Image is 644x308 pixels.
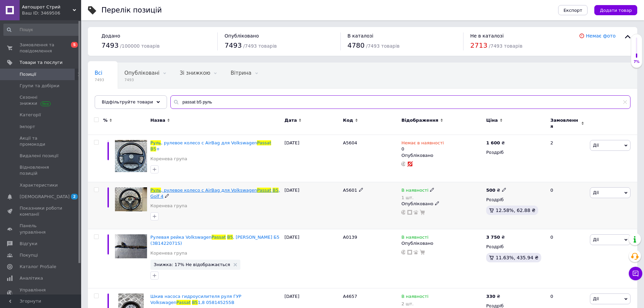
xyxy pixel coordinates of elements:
[150,235,212,240] span: Рулевая рейка Volkswagen
[593,190,599,195] span: Дії
[150,188,161,193] span: Руль
[20,135,63,147] span: Акції та промокоди
[272,188,278,193] span: B5
[20,194,70,200] span: [DEMOGRAPHIC_DATA]
[366,43,400,49] span: / 7493 товарів
[550,117,579,129] span: Замовлення
[20,223,63,235] span: Панель управління
[470,33,504,39] span: Не в каталозі
[176,300,191,305] span: Passat
[20,287,63,299] span: Управління сайтом
[150,156,187,162] a: Коренева група
[198,300,234,305] span: 1,8 058145255B
[594,5,637,15] button: Додати товар
[115,234,147,258] img: Рулевая рейка Volkswagen Passat B5, Фольксваген Пассат Б5 (3B1422071S)
[486,117,498,123] span: Ціна
[20,71,36,77] span: Позиції
[20,205,63,217] span: Показники роботи компанії
[401,140,444,147] span: Немає в наявності
[629,267,642,280] button: Чат з покупцем
[401,152,483,159] div: Опубліковано
[20,241,37,247] span: Відгуки
[20,153,58,159] span: Видалені позиції
[22,10,81,16] div: Ваш ID: 3469506
[343,117,353,123] span: Код
[593,143,599,148] span: Дії
[546,135,588,182] div: 2
[257,188,271,193] span: Passat
[343,188,357,193] span: A5601
[496,208,535,213] span: 12.58%, 62.88 ₴
[401,301,428,306] div: 2 шт.
[20,182,58,188] span: Характеристики
[546,229,588,288] div: 0
[283,229,341,288] div: [DATE]
[192,300,198,305] span: B5
[486,140,505,146] div: ₴
[124,77,160,82] span: 7493
[285,117,297,123] span: Дата
[95,70,102,76] span: Всі
[343,235,357,240] span: A0139
[486,294,495,299] b: 330
[101,41,119,49] span: 7493
[486,187,506,193] div: ₴
[115,187,147,211] img: Руль, рулевое колесо с AirBag для Volkswagen Passat B5, Golf 4
[150,294,241,305] span: Шкив насоса гидроусилителя руля ГУР Volkswagen
[486,293,500,300] div: ₴
[496,255,539,260] span: 11.63%, 435.94 ₴
[401,294,428,301] span: В наявності
[486,234,505,240] div: ₴
[486,235,500,240] b: 3 750
[150,117,165,123] span: Назва
[102,99,153,104] span: Відфільтруйте товари
[243,43,277,49] span: / 7493 товарів
[20,112,41,118] span: Категорії
[150,294,241,305] a: Шкив насоса гидроусилителя руля ГУР VolkswagenPassatB51,8 058145255B
[115,140,147,172] img: Руль, рулевое колесо с AirBag для Volkswagen Passat B5+
[593,296,599,301] span: Дії
[470,41,487,49] span: 2713
[22,4,73,10] span: Автошрот Стрий
[401,117,438,123] span: Відображення
[283,135,341,182] div: [DATE]
[3,24,80,36] input: Пошук
[101,33,120,39] span: Додано
[486,188,495,193] b: 500
[101,7,162,14] div: Перелік позицій
[95,96,122,102] span: Приховані
[486,244,545,250] div: Роздріб
[546,182,588,229] div: 0
[20,60,63,66] span: Товари та послуги
[71,194,78,199] span: 2
[600,8,632,13] span: Додати товар
[401,240,483,246] div: Опубліковано
[20,275,43,281] span: Аналітика
[257,140,271,145] span: Passat
[564,8,582,13] span: Експорт
[401,235,428,242] span: В наявності
[150,203,187,209] a: Коренева група
[224,41,242,49] span: 7493
[20,264,56,270] span: Каталог ProSale
[486,197,545,203] div: Роздріб
[231,70,251,76] span: Вітрина
[20,83,59,89] span: Групи та добірки
[20,164,63,176] span: Відновлення позицій
[95,77,104,82] span: 7493
[348,33,374,39] span: В каталозі
[224,33,259,39] span: Опубліковано
[558,5,588,15] button: Експорт
[161,140,257,145] span: , рулевое колесо с AirBag для Volkswagen
[401,140,444,152] div: 0
[401,195,434,200] div: 1 шт.
[489,43,522,49] span: / 7493 товарів
[150,188,280,199] a: Руль, рулевое колесо с AirBag для VolkswagenPassatB5, Golf 4
[283,182,341,229] div: [DATE]
[161,188,257,193] span: , рулевое колесо с AirBag для Volkswagen
[71,42,78,48] span: 5
[154,262,230,267] span: Знижка: 17% Не відображається
[401,201,483,207] div: Опубліковано
[593,237,599,242] span: Дії
[343,294,357,299] span: A4657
